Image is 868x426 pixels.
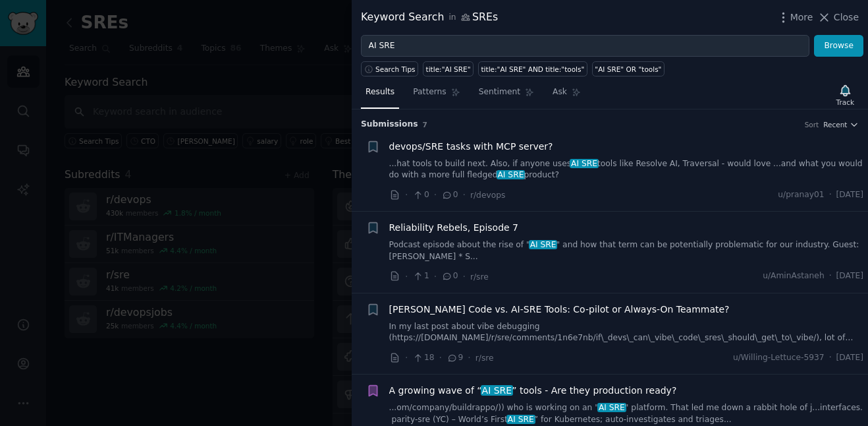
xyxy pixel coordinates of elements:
span: AI SRE [570,159,598,168]
span: [DATE] [836,352,863,364]
a: devops/SRE tasks with MCP server? [389,140,553,154]
a: Results [361,82,399,109]
span: u/Willing-Lettuce-5937 [733,352,825,364]
a: Podcast episode about the rise of "AI SRE" and how that term can be potentially problematic for o... [389,239,864,262]
a: A growing wave of “AI SRE” tools - Are they production ready? [389,384,677,398]
span: 18 [412,352,434,364]
span: More [790,11,813,24]
input: Try a keyword related to your business [361,35,809,57]
span: 0 [412,189,429,201]
span: r/sre [470,272,489,282]
span: AI SRE [481,385,513,396]
a: Sentiment [474,82,539,109]
span: Search Tips [375,65,416,74]
span: AI SRE [597,403,626,412]
span: · [829,352,832,364]
a: [PERSON_NAME] Code vs. AI-SRE Tools: Co-pilot or Always-On Teammate? [389,303,730,317]
div: Sort [805,120,819,129]
span: · [405,188,408,202]
div: Keyword Search SREs [361,9,498,26]
div: title:"AI SRE" [426,65,471,74]
button: Search Tips [361,61,418,76]
a: Reliability Rebels, Episode 7 [389,221,519,235]
span: · [829,270,832,282]
span: · [434,188,437,202]
span: Close [834,11,859,24]
button: Track [832,81,859,109]
a: title:"AI SRE" [423,61,474,76]
button: Browse [814,35,863,57]
button: Close [817,11,859,24]
div: "AI SRE" OR "tools" [595,65,661,74]
span: [DATE] [836,270,863,282]
a: Patterns [408,82,464,109]
span: A growing wave of “ ” tools - Are they production ready? [389,384,677,398]
span: · [463,270,466,284]
span: · [405,270,408,284]
span: AI SRE [506,415,535,424]
span: Results [366,86,394,98]
span: · [405,351,408,365]
span: 1 [412,270,429,282]
span: · [434,270,437,284]
a: ...hat tools to build next. Also, if anyone usesAI SREtools like Resolve AI, Traversal - would lo... [389,158,864,181]
span: · [468,351,470,365]
span: 0 [441,270,458,282]
span: r/sre [475,353,494,363]
div: Track [836,98,854,107]
span: u/AminAstaneh [763,270,825,282]
a: Ask [548,82,585,109]
a: "AI SRE" OR "tools" [592,61,665,76]
div: title:"AI SRE" AND title:"tools" [481,65,585,74]
span: [DATE] [836,189,863,201]
span: Recent [823,120,847,129]
a: ...om/company/buildrappo/)) who is working on an "AI SRE" platform. That led me down a rabbit hol... [389,402,864,425]
span: · [439,351,442,365]
span: 9 [447,352,463,364]
span: AI SRE [529,240,557,249]
span: in [448,12,456,24]
span: Sentiment [479,86,520,98]
a: In my last post about vibe debugging (https://[DOMAIN_NAME]/r/sre/comments/1n6e7nb/if\_devs\_can\... [389,321,864,344]
span: Submission s [361,119,418,131]
span: · [463,188,466,202]
a: title:"AI SRE" AND title:"tools" [478,61,587,76]
button: Recent [823,120,859,129]
span: · [829,189,832,201]
span: Ask [553,86,567,98]
span: 7 [423,121,427,129]
span: Patterns [413,86,446,98]
button: More [776,11,813,24]
span: u/pranay01 [778,189,824,201]
span: r/devops [470,191,505,200]
span: AI SRE [497,170,525,179]
span: 0 [441,189,458,201]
